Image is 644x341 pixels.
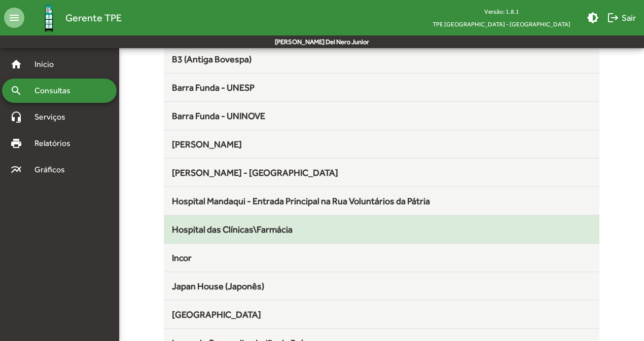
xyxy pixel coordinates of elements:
mat-icon: menu [4,8,24,28]
img: Logo [32,2,65,34]
span: Barra Funda - UNINOVE [172,110,265,121]
span: B3 (Antiga Bovespa) [172,54,252,64]
span: Barra Funda - UNESP [172,82,255,93]
div: Versão: 1.8.1 [424,5,579,18]
span: Incor [172,252,192,263]
mat-icon: home [10,58,22,70]
mat-icon: brightness_medium [587,12,599,24]
span: Consultas [28,85,84,97]
mat-icon: headset_mic [10,111,22,123]
mat-icon: multiline_chart [10,164,22,176]
span: Hospital das Clínicas\Farmácia [172,224,293,235]
span: TPE [GEOGRAPHIC_DATA] - [GEOGRAPHIC_DATA] [424,18,579,30]
span: Gerente TPE [65,10,122,26]
span: Japan House (Japonês) [172,281,264,291]
a: Gerente TPE [24,2,122,34]
mat-icon: logout [607,12,619,24]
span: Hospital Mandaqui - Entrada Principal na Rua Voluntários da Pátria [172,196,430,206]
span: Relatórios [28,137,84,149]
span: [PERSON_NAME] - [GEOGRAPHIC_DATA] [172,167,338,178]
span: Gráficos [28,164,79,176]
mat-icon: search [10,85,22,97]
mat-icon: print [10,137,22,149]
span: [PERSON_NAME] [172,139,242,149]
span: Serviços [28,111,79,123]
button: Sair [603,9,640,27]
span: Sair [607,9,636,27]
span: Início [28,58,68,70]
span: [GEOGRAPHIC_DATA] [172,309,261,320]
